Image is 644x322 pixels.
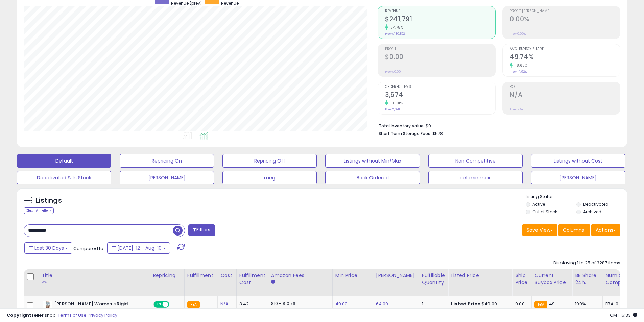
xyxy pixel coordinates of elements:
[510,70,527,74] small: Prev: 41.92%
[325,154,420,168] button: Listings without Min/Max
[271,301,327,307] div: $10 - $10.76
[153,272,182,279] div: Repricing
[575,272,600,286] div: BB Share 24h.
[510,53,620,62] h2: 49.74%
[385,32,405,36] small: Prev: $130,872
[388,25,403,30] small: 84.75%
[531,171,625,184] button: [PERSON_NAME]
[220,301,229,307] a: N/A
[42,272,147,279] div: Title
[534,301,547,308] small: FBA
[583,201,609,207] label: Deactivated
[17,154,111,168] button: Default
[187,272,215,279] div: Fulfillment
[534,272,569,286] div: Current Buybox Price
[117,245,162,251] span: [DATE]-12 - Aug-10
[335,301,348,307] a: 49.00
[451,301,507,307] div: $49.00
[428,171,523,184] button: set min max
[385,85,495,89] span: Ordered Items
[451,272,509,279] div: Listed Price
[510,15,620,24] h2: 0.00%
[17,171,111,184] button: Deactivated & In Stock
[422,301,443,307] div: 1
[385,9,495,13] span: Revenue
[34,245,64,251] span: Last 30 Days
[385,91,495,100] h2: 3,674
[88,312,117,318] a: Privacy Policy
[379,123,425,129] b: Total Inventory Value:
[510,91,620,100] h2: N/A
[583,209,601,215] label: Archived
[432,130,443,137] span: $578
[513,63,527,68] small: 18.65%
[335,272,370,279] div: Min Price
[510,107,523,112] small: Prev: N/A
[187,301,200,308] small: FBA
[379,131,431,137] b: Short Term Storage Fees:
[271,279,275,285] small: Amazon Fees.
[222,154,317,168] button: Repricing Off
[510,47,620,51] span: Avg. Buybox Share
[376,301,388,307] a: 64.00
[532,201,545,207] label: Active
[24,207,54,214] div: Clear All Filters
[379,121,615,129] li: $0
[510,85,620,89] span: ROI
[563,227,584,233] span: Columns
[36,196,62,205] h5: Listings
[385,47,495,51] span: Profit
[154,302,163,307] span: ON
[451,301,482,307] b: Listed Price:
[531,154,625,168] button: Listings without Cost
[107,242,170,254] button: [DATE]-12 - Aug-10
[43,301,52,315] img: 31Uju4cc1-L._SL40_.jpg
[522,224,557,236] button: Save View
[385,15,495,24] h2: $241,791
[58,312,87,318] a: Terms of Use
[325,171,420,184] button: Back Ordered
[553,260,620,266] div: Displaying 1 to 25 of 3287 items
[591,224,620,236] button: Actions
[385,107,400,112] small: Prev: 2,041
[7,312,31,318] strong: Copyright
[239,272,265,286] div: Fulfillment Cost
[73,245,104,252] span: Compared to:
[171,0,202,6] span: Revenue (prev)
[271,272,330,279] div: Amazon Fees
[120,154,214,168] button: Repricing On
[526,194,627,200] p: Listing States:
[7,312,117,319] div: seller snap | |
[558,224,590,236] button: Columns
[575,301,597,307] div: 100%
[188,224,215,236] button: Filters
[515,301,526,307] div: 0.00
[120,171,214,184] button: [PERSON_NAME]
[605,301,628,307] div: FBA: 0
[549,301,555,307] span: 49
[605,272,630,286] div: Num of Comp.
[222,171,317,184] button: meg
[510,9,620,13] span: Profit [PERSON_NAME]
[510,32,526,36] small: Prev: 0.00%
[515,272,529,286] div: Ship Price
[376,272,416,279] div: [PERSON_NAME]
[388,101,403,106] small: 80.01%
[220,272,234,279] div: Cost
[385,70,401,74] small: Prev: $0.00
[428,154,523,168] button: Non Competitive
[610,312,637,318] span: 2025-09-10 15:33 GMT
[422,272,445,286] div: Fulfillable Quantity
[54,301,136,322] b: [PERSON_NAME] Women's Rigid Magic High-Rise Mid-Length Denim Shorts (Light Blue, X-Large)
[24,242,72,254] button: Last 30 Days
[532,209,557,215] label: Out of Stock
[239,301,263,307] div: 3.42
[221,0,239,6] span: Revenue
[385,53,495,62] h2: $0.00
